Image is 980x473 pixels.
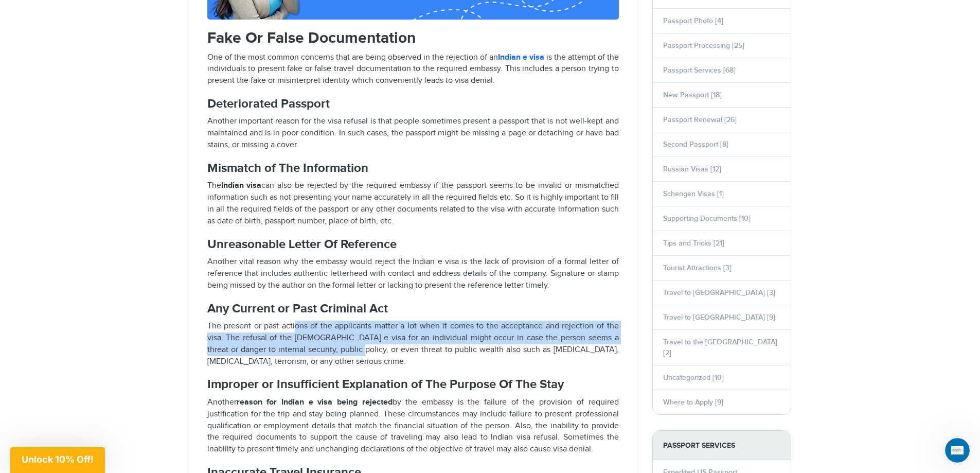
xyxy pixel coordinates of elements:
[207,29,416,47] strong: Fake Or False Documentation
[663,41,744,50] a: Passport Processing [25]
[663,115,737,124] a: Passport Renewal [26]
[663,373,724,382] a: Uncategorized [10]
[653,431,791,460] strong: PASSPORT SERVICES
[207,96,330,111] strong: Deteriorated Passport
[221,181,262,190] strong: Indian visa
[498,52,544,62] strong: Indian e visa
[207,116,619,151] p: Another important reason for the visa refusal is that people sometimes present a passport that is...
[663,66,736,75] a: Passport Services [68]
[663,165,721,173] a: Russian Visas [12]
[207,377,564,392] strong: Improper or Insufficient Explanation of The Purpose Of The Stay
[207,180,619,227] p: The can also be rejected by the required embassy if the passport seems to be invalid or mismatche...
[207,256,619,292] p: Another vital reason why the embassy would reject the Indian e visa is the lack of provision of a...
[663,214,751,223] a: Supporting Documents [10]
[207,161,368,176] strong: Mismatch of The Information
[663,91,722,99] a: New Passport [18]
[10,447,105,473] div: Unlock 10% Off!
[663,16,723,25] a: Passport Photo [4]
[663,313,775,322] a: Travel to [GEOGRAPHIC_DATA] [9]
[663,398,723,407] a: Where to Apply [9]
[663,239,724,248] a: Tips and Tricks [21]
[237,397,393,407] strong: reason for Indian e visa being rejected
[663,264,732,272] a: Tourist Attractions [3]
[663,140,728,149] a: Second Passport [8]
[207,397,619,456] p: Another by the embassy is the failure of the provision of required justification for the trip and...
[663,189,724,198] a: Schengen Visas [1]
[663,338,777,357] a: Travel to the [GEOGRAPHIC_DATA] [2]
[663,288,775,297] a: Travel to [GEOGRAPHIC_DATA] [3]
[498,52,546,62] a: Indian e visa
[207,237,397,252] strong: Unreasonable Letter Of Reference
[207,321,619,367] p: The present or past actions of the applicants matter a lot when it comes to the acceptance and re...
[207,301,388,316] strong: Any Current or Past Criminal Act
[22,454,94,465] span: Unlock 10% Off!
[207,52,619,87] p: One of the most common concerns that are being observed in the rejection of an is the attempt of ...
[945,438,970,463] iframe: Intercom live chat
